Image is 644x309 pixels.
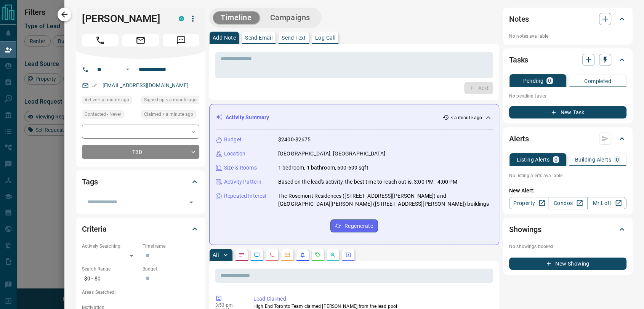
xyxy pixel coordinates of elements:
p: Log Call [315,35,335,40]
div: Mon Oct 13 2025 [141,110,199,121]
p: Based on the lead's activity, the best time to reach out is: 3:00 PM - 4:00 PM [278,178,457,186]
p: Budget: [143,266,199,272]
p: Search Range: [82,266,139,272]
button: Campaigns [263,11,318,24]
p: Pending [523,78,543,83]
a: Condos [548,197,587,209]
div: Mon Oct 13 2025 [141,96,199,106]
div: TBD [82,145,199,159]
p: [GEOGRAPHIC_DATA], [GEOGRAPHIC_DATA] [278,150,385,158]
svg: Agent Actions [345,252,351,258]
span: Call [82,34,119,46]
p: Actively Searching: [82,243,139,250]
p: Areas Searched: [82,289,199,296]
div: Showings [509,220,626,239]
p: 3:53 pm [215,303,242,308]
p: No showings booked [509,243,626,250]
p: Size & Rooms [224,164,257,172]
h1: [PERSON_NAME] [82,13,167,25]
p: The Rosemont Residences ([STREET_ADDRESS][PERSON_NAME]) and [GEOGRAPHIC_DATA][PERSON_NAME] ([STRE... [278,192,493,208]
p: 1 bedroom, 1 bathroom, 600-699 sqft [278,164,368,172]
span: Message [163,34,199,46]
span: Signed up < a minute ago [144,96,197,104]
p: All [213,252,219,258]
button: New Showing [509,258,626,270]
svg: Requests [315,252,321,258]
div: Activity Summary< a minute ago [216,110,493,125]
svg: Lead Browsing Activity [254,252,260,258]
button: Timeline [213,11,260,24]
span: Active < a minute ago [85,96,129,104]
p: Send Text [282,35,306,40]
button: Open [123,65,132,74]
p: No pending tasks [509,90,626,102]
button: Regenerate [330,219,378,232]
svg: Listing Alerts [300,252,306,258]
p: No listing alerts available [509,172,626,179]
h2: Tasks [509,54,528,66]
h2: Notes [509,13,529,25]
p: Send Email [245,35,272,40]
p: 0 [554,157,557,162]
p: 0 [548,78,551,83]
a: Mr.Loft [587,197,626,209]
p: Add Note [213,35,236,40]
span: Claimed < a minute ago [144,110,193,118]
h2: Alerts [509,133,529,145]
svg: Notes [239,252,245,258]
svg: Calls [269,252,275,258]
h2: Showings [509,223,541,235]
p: $0 - $0 [82,272,139,285]
div: Mon Oct 13 2025 [82,96,138,106]
svg: Opportunities [330,252,336,258]
div: Tags [82,173,199,191]
a: Property [509,197,548,209]
p: Listing Alerts [517,157,550,162]
div: Notes [509,10,626,28]
h2: Tags [82,176,98,188]
p: No notes available [509,33,626,40]
p: < a minute ago [450,114,482,121]
p: Completed [584,78,611,84]
div: Criteria [82,220,199,238]
p: Repeated Interest [224,192,267,200]
p: New Alert: [509,187,626,195]
p: Location [224,150,245,158]
span: Contacted - Never [85,110,121,118]
button: New Task [509,106,626,118]
p: Building Alerts [575,157,611,162]
p: Lead Claimed [253,295,490,303]
p: Budget [224,136,242,144]
div: Alerts [509,130,626,148]
h2: Criteria [82,223,107,235]
span: Email [122,34,159,46]
div: Tasks [509,51,626,69]
div: condos.ca [179,16,184,21]
svg: Emails [284,252,290,258]
p: Timeframe: [143,243,199,250]
p: Activity Pattern [224,178,261,186]
p: 0 [616,157,619,162]
p: $2400-$2675 [278,136,311,144]
p: Activity Summary [226,114,269,122]
svg: Email Verified [92,83,97,88]
button: Open [186,197,197,208]
a: [EMAIL_ADDRESS][DOMAIN_NAME] [103,82,189,88]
